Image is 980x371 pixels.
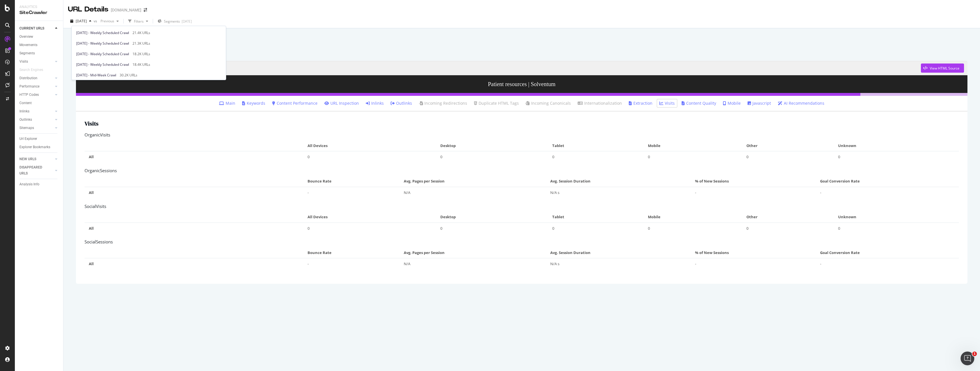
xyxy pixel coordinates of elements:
a: Incoming Canonicals [526,100,571,106]
a: Extraction [629,100,652,106]
td: Avg. Session Duration [546,247,691,258]
td: Mobile [644,140,742,151]
td: Desktop [436,211,548,223]
div: Analysis Info [19,181,39,187]
button: Filters [126,17,150,26]
h2: Visits [85,120,959,127]
td: - [816,187,959,198]
div: 18.4K URLs [132,62,150,67]
a: Distribution [19,75,53,81]
td: % of New Sessions [691,247,816,258]
a: Visits [19,59,53,65]
div: Inlinks [19,108,29,114]
a: Url Explorer [19,136,59,142]
div: Content [19,100,32,106]
span: [DATE] - Weekly Scheduled Crawl [76,30,129,35]
div: CURRENT URLS [19,25,44,31]
span: [DATE] - Weekly Scheduled Crawl [76,62,129,67]
td: 0 [644,151,742,162]
button: View HTML Source [921,64,964,73]
td: Other [742,140,834,151]
td: Tablet [548,140,644,151]
div: Movements [19,42,37,48]
a: DISAPPEARED URLS [19,164,53,176]
div: arrow-right-arrow-left [144,8,147,12]
div: Url Explorer [19,136,37,142]
a: Content Quality [682,100,716,106]
td: Other [742,211,834,223]
td: Unknown [834,211,959,223]
td: N/A [399,258,546,269]
a: Movements [19,42,59,48]
a: Internationalization [578,100,622,106]
span: [DATE] - Mid-Week Crawl [76,73,116,78]
div: Segments [19,50,35,56]
a: Inlinks [19,108,53,114]
td: 0 [742,151,834,162]
td: - [691,187,816,198]
a: Mobile [723,100,741,106]
td: 0 [548,223,644,234]
div: Sitemaps [19,125,34,131]
td: Tablet [548,211,644,223]
div: URL Details [68,5,109,14]
td: Mobile [644,211,742,223]
a: [URL][DOMAIN_NAME] [79,61,921,75]
div: 18.2K URLs [132,51,150,57]
td: 0 [548,151,644,162]
div: Analytics [19,5,59,9]
td: N/A s [546,258,691,269]
td: Avg. Session Duration [546,176,691,187]
a: NEW URLS [19,156,53,162]
div: SiteCrawler [19,9,59,16]
a: HTTP Codes [19,92,53,98]
td: 0 [303,223,436,234]
a: Search Engines [19,67,49,73]
button: Previous [98,17,121,26]
h3: Social Visits [85,204,959,209]
td: Avg. Pages per Session [399,176,546,187]
h3: Organic Visits [85,132,959,137]
a: Duplicate HTML Tags [474,100,519,106]
h3: Organic Sessions [85,168,959,173]
td: 0 [834,151,959,162]
div: Search Engines [19,67,43,73]
td: All [85,258,303,269]
a: Analysis Info [19,181,59,187]
td: All [85,223,303,234]
div: Performance [19,84,39,90]
a: Segments [19,50,59,56]
a: Main [219,100,235,106]
div: Explorer Bookmarks [19,144,50,150]
td: N/A s [546,187,691,198]
a: Incoming Redirections [419,100,467,106]
a: Outlinks [19,117,53,123]
a: Explorer Bookmarks [19,144,59,150]
div: Overview [19,34,33,40]
button: [DATE] [68,17,94,26]
td: Avg. Pages per Session [399,247,546,258]
td: - [691,258,816,269]
iframe: Intercom live chat [961,352,974,365]
span: Segments [164,19,180,24]
td: - [303,258,400,269]
a: Sitemaps [19,125,53,131]
td: N/A [399,187,546,198]
div: Visits [19,59,28,65]
a: Visits [659,100,675,106]
div: Filters [134,19,144,24]
div: NEW URLS [19,156,36,162]
td: Goal Conversion Rate [816,247,959,258]
td: 0 [644,223,742,234]
td: 0 [303,151,436,162]
td: % of New Sessions [691,176,816,187]
td: All Devices [303,140,436,151]
a: Inlinks [366,100,384,106]
a: Outlinks [391,100,412,106]
div: Outlinks [19,117,32,123]
td: - [303,187,400,198]
div: HTTP Codes [19,92,39,98]
h3: Patient resources | Solventum [76,75,967,93]
a: Keywords [242,100,265,106]
td: - [816,258,959,269]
